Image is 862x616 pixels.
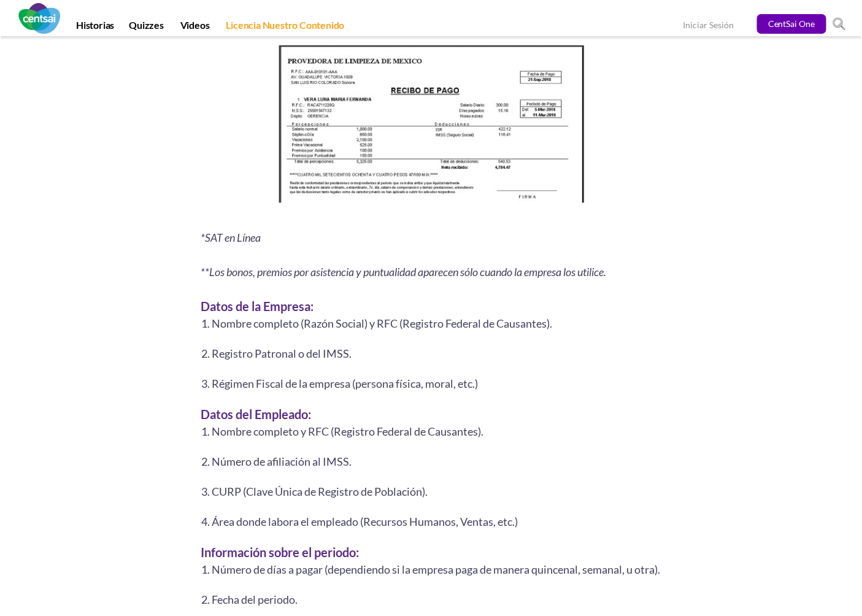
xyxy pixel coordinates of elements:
h3: Datos del Empleado: [201,405,661,423]
i: **Los bonos, premios por asistencia y puntualidad aparecen sólo cuando la empresa los utilice. [201,266,607,279]
li: Régimen Fiscal de la empresa (persona física, moral, etc.) [212,375,661,391]
a: Quizzes [121,19,171,36]
li: Área donde labora el empleado (Recursos Humanos, Ventas, etc.) [212,514,661,529]
h3: Información sobre el periodo: [201,543,661,561]
a: CentSai One [757,14,826,34]
li: Número de afiliación al IMSS. [212,453,661,469]
li: Registro Patronal o del IMSS. [212,345,661,361]
a: Historias [69,19,121,36]
img: CentSai [18,3,60,34]
a: Licencia Nuestro Contenido [219,19,352,36]
li: Nombre completo (Razón Social) y RFC (Registro Federal de Causantes). [212,315,661,331]
li: Nombre completo y RFC (Registro Federal de Causantes). [212,423,661,439]
h3: Datos de la Empresa: [201,297,661,315]
li: CURP (Clave Única de Registro de Población). [212,483,661,499]
a: Videos [173,19,217,36]
li: Fecha del periodo. [212,591,661,607]
li: Número de días a pagar (dependiendo si la empresa paga de manera quincenal, semanal, u otra). [212,561,661,577]
i: *SAT en Línea [201,231,261,245]
a: Iniciar Sesión [683,20,734,33]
